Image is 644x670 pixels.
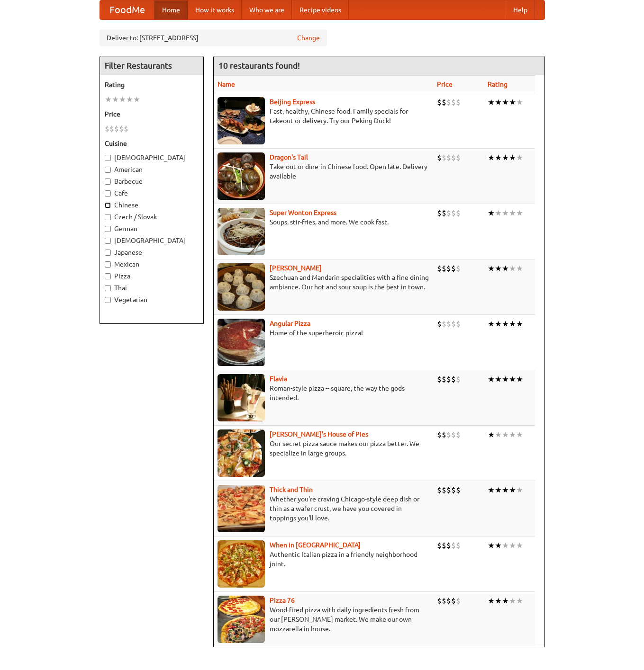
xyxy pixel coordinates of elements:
[451,152,456,163] li: $
[105,109,199,119] h5: Price
[516,319,523,329] li: ★
[516,97,523,107] li: ★
[509,596,516,606] li: ★
[218,273,430,292] p: Szechuan and Mandarin specialities with a fine dining ambiance. Our hot and sour soup is the best...
[456,208,461,218] li: $
[488,429,495,440] li: ★
[442,319,446,329] li: $
[509,429,516,440] li: ★
[105,124,109,134] li: $
[442,429,446,440] li: $
[437,152,442,163] li: $
[154,0,188,19] a: Home
[218,596,265,643] img: pizza76.jpg
[270,430,368,438] a: [PERSON_NAME]'s House of Pies
[297,33,320,43] a: Change
[270,541,361,549] a: When in [GEOGRAPHIC_DATA]
[218,152,265,200] img: dragon.jpg
[495,319,502,329] li: ★
[451,319,456,329] li: $
[495,152,502,163] li: ★
[456,596,461,606] li: $
[506,0,535,19] a: Help
[218,384,430,402] p: Roman-style pizza -- square, the way the gods intended.
[105,224,199,233] label: German
[437,208,442,218] li: $
[119,94,126,105] li: ★
[218,429,265,477] img: luigis.jpg
[502,319,509,329] li: ★
[105,190,111,197] input: Cafe
[442,152,446,163] li: $
[105,153,199,162] label: [DEMOGRAPHIC_DATA]
[270,98,315,106] a: Beijing Express
[502,485,509,495] li: ★
[105,259,199,269] label: Mexican
[112,94,119,105] li: ★
[218,217,430,227] p: Soups, stir-fries, and more. We cook fast.
[242,0,292,19] a: Who we are
[456,97,461,107] li: $
[502,374,509,384] li: ★
[502,596,509,606] li: ★
[105,250,111,256] input: Japanese
[270,597,295,604] a: Pizza 76
[495,208,502,218] li: ★
[292,0,349,19] a: Recipe videos
[502,97,509,107] li: ★
[270,486,313,493] a: Thick and Thin
[451,596,456,606] li: $
[218,494,430,523] p: Whether you're craving Chicago-style deep dish or thin as a wafer crust, we have you covered in t...
[218,439,430,458] p: Our secret pizza sauce makes our pizza better. We specialize in large groups.
[451,540,456,551] li: $
[456,319,461,329] li: $
[502,540,509,551] li: ★
[456,374,461,384] li: $
[437,263,442,274] li: $
[105,94,112,105] li: ★
[446,540,451,551] li: $
[495,97,502,107] li: ★
[270,153,308,161] b: Dragon's Tail
[124,124,128,134] li: $
[488,208,495,218] li: ★
[516,596,523,606] li: ★
[488,485,495,495] li: ★
[442,374,446,384] li: $
[270,264,322,272] a: [PERSON_NAME]
[105,238,111,244] input: [DEMOGRAPHIC_DATA]
[218,540,265,588] img: wheninrome.jpg
[270,375,287,383] a: Flavia
[105,188,199,198] label: Cafe
[105,273,111,279] input: Pizza
[451,263,456,274] li: $
[105,285,111,291] input: Thai
[446,263,451,274] li: $
[451,485,456,495] li: $
[218,263,265,311] img: shandong.jpg
[437,319,442,329] li: $
[451,429,456,440] li: $
[442,485,446,495] li: $
[218,97,265,144] img: beijing.jpg
[105,261,111,268] input: Mexican
[437,374,442,384] li: $
[114,124,119,134] li: $
[446,485,451,495] li: $
[105,177,199,186] label: Barbecue
[119,124,124,134] li: $
[451,208,456,218] li: $
[100,0,154,19] a: FoodMe
[105,283,199,293] label: Thai
[516,429,523,440] li: ★
[218,208,265,255] img: superwonton.jpg
[488,540,495,551] li: ★
[451,97,456,107] li: $
[516,374,523,384] li: ★
[488,80,508,88] a: Rating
